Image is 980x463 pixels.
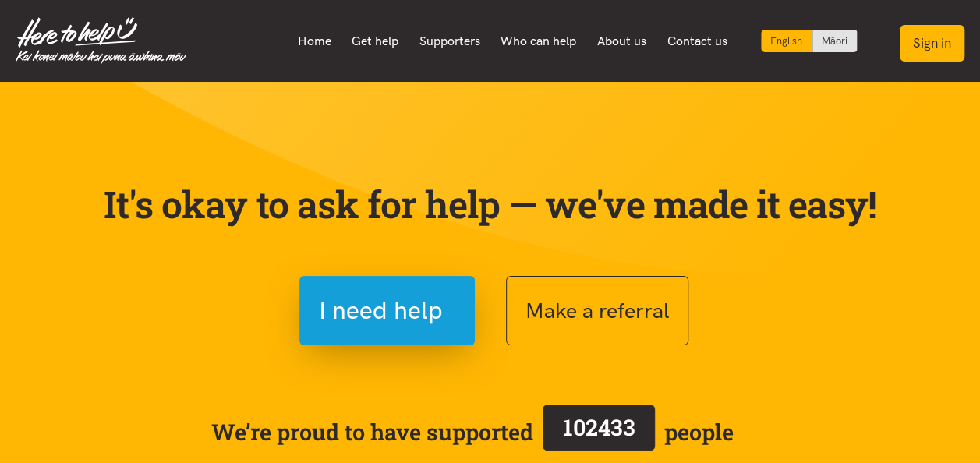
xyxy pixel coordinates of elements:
button: Make a referral [506,276,688,345]
button: I need help [299,276,475,345]
a: Switch to Te Reo Māori [812,30,857,52]
a: Home [287,25,341,58]
span: We’re proud to have supported people [211,401,734,462]
a: Get help [341,25,409,58]
p: It's okay to ask for help — we've made it easy! [101,182,880,227]
a: Who can help [490,25,587,58]
a: Supporters [409,25,490,58]
button: Sign in [900,25,964,62]
div: Language toggle [761,30,858,52]
a: 102433 [533,401,664,462]
img: Home [16,17,186,64]
a: About us [587,25,657,58]
a: Contact us [656,25,738,58]
div: Current language [761,30,812,52]
span: I need help [319,291,443,330]
span: 102433 [563,412,635,442]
